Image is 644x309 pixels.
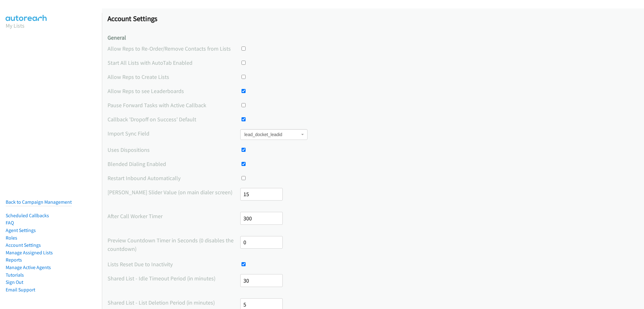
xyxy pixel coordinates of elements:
a: Email Support [6,287,35,293]
label: Pause Forward Tasks with Active Callback [108,101,240,109]
a: Agent Settings [6,227,36,233]
label: Shared List - List Deletion Period (in minutes) [108,298,240,307]
div: The time period before a list resets or assigned records get redistributed due to an idle dialing... [108,274,638,293]
a: Roles [6,235,17,241]
label: Start All Lists with AutoTab Enabled [108,58,240,67]
label: Preview Countdown Timer in Seconds (0 disables the countdown) [108,236,240,253]
label: Lists Reset Due to Inactivity [108,260,240,268]
label: Allow Reps to Re-Order/Remove Contacts from Lists [108,44,240,53]
label: After Call Worker Timer [108,212,240,220]
a: FAQ [6,220,14,226]
label: [PERSON_NAME] Slider Value (on main dialer screen) [108,188,240,196]
label: Blended Dialing Enabled [108,160,240,168]
a: My Lists [6,22,25,29]
a: Account Settings [6,242,41,248]
label: Import Sync Field [108,129,240,138]
label: Allow Reps to see Leaderboards [108,87,240,95]
a: Manage Assigned Lists [6,250,53,256]
span: lead_docket_leadid [244,131,300,138]
label: Shared List - Idle Timeout Period (in minutes) [108,274,240,283]
a: Manage Active Agents [6,264,51,270]
span: lead_docket_leadid [240,129,308,140]
a: Tutorials [6,272,24,278]
a: Back to Campaign Management [6,199,72,205]
label: Uses Dispositions [108,146,240,154]
label: Allow Reps to Create Lists [108,73,240,81]
a: Sign Out [6,279,23,285]
label: Callback 'Dropoff on Success' Default [108,115,240,124]
h1: Account Settings [108,14,638,23]
a: Reports [6,257,22,263]
label: Restart Inbound Automatically [108,174,240,182]
a: Scheduled Callbacks [6,212,49,218]
h4: General [108,34,638,41]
